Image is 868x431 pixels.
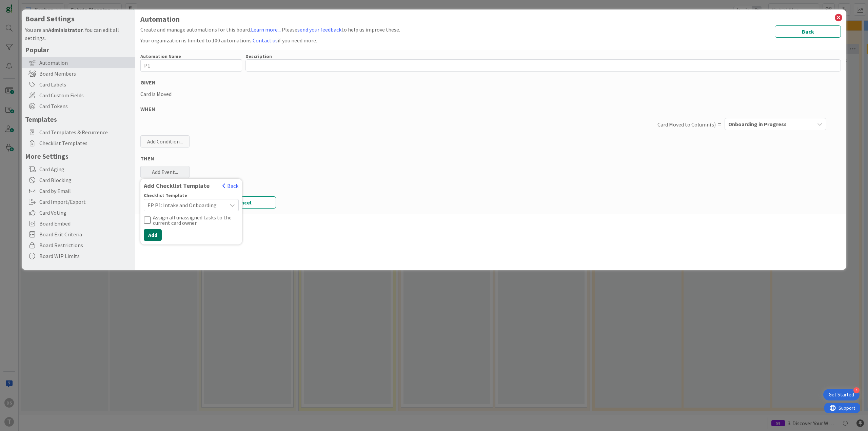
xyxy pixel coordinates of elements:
div: Card Moved to Column(s) [175,120,721,129]
a: Learn more... [251,26,281,33]
button: Onboarding in Progress [725,118,826,130]
span: Support [14,1,31,9]
button: Assign all unassigned tasks to the current card owner [144,215,239,226]
div: Card Aging [22,164,135,175]
div: GIVEN [140,78,841,86]
h5: Templates [25,115,132,123]
span: Checklist Templates [39,139,132,147]
div: Create and manage automations for this board. Please to help us improve these. [140,25,400,34]
span: Board Restrictions [39,241,132,249]
span: = [718,120,721,128]
div: You are an . You can edit all settings. [25,26,132,42]
a: send your feedback [297,26,341,33]
div: Card Import/Export [22,196,135,207]
div: Card Labels [22,79,135,90]
a: Contact us [253,37,278,44]
label: Description [245,53,272,59]
span: EP P1: Intake and Onboarding [147,200,223,210]
span: Assign all unassigned tasks to the current card owner [153,215,239,226]
div: Your organization is limited to 100 automations. if you need more. [140,36,400,44]
span: Board Embed [39,219,132,228]
span: Checklist Template [144,193,187,198]
label: Automation Name [140,53,181,59]
div: Board Members [22,68,135,79]
h5: More Settings [25,152,132,160]
h4: Board Settings [25,15,132,23]
span: Card Tokens [39,102,132,110]
div: 4 [853,387,860,393]
div: Card Blocking [22,175,135,185]
span: Card by Email [39,187,132,195]
div: Automation [22,57,135,68]
div: Board WIP Limits [22,251,135,261]
div: THEN [140,154,841,162]
div: WHEN [140,105,841,113]
button: Back [222,182,239,190]
h1: Automation [140,15,841,23]
div: Add Condition... [140,135,190,148]
div: Add Event... [140,166,190,178]
h5: Popular [25,45,132,54]
button: Back [775,25,841,38]
span: Add Checklist Template [140,182,213,189]
span: Card Voting [39,209,132,217]
button: Cancel [210,196,276,209]
div: Add at least 1 event [140,181,841,190]
b: Administrator [48,26,83,33]
span: Card Templates & Recurrence [39,128,132,136]
div: Get Started [829,391,854,398]
span: Card Custom Fields [39,91,132,99]
button: Add [144,229,162,241]
span: Onboarding in Progress [728,120,787,129]
span: Board Exit Criteria [39,230,132,238]
div: Card is Moved [140,90,841,98]
div: Open Get Started checklist, remaining modules: 4 [823,389,860,400]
